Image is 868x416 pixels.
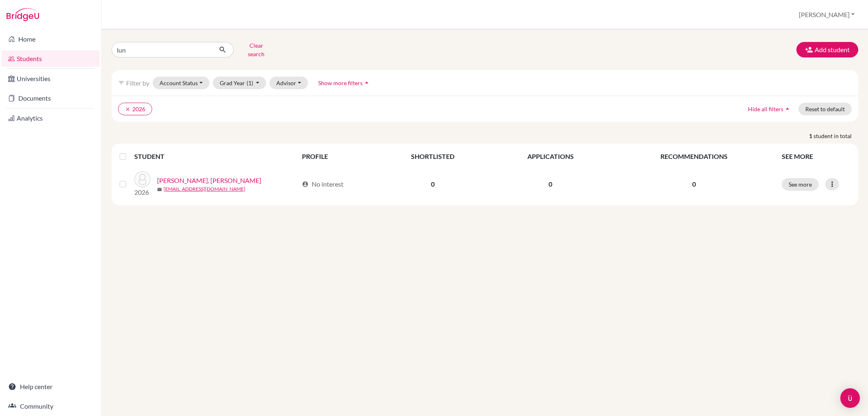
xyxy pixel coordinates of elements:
a: [EMAIL_ADDRESS][DOMAIN_NAME] [164,185,245,193]
button: [PERSON_NAME] [795,7,858,22]
i: arrow_drop_up [363,79,371,87]
a: Students [2,51,100,67]
span: Show more filters [318,79,363,86]
div: Open Intercom Messenger [840,388,860,408]
th: SEE MORE [777,147,855,166]
button: See more [782,178,819,191]
span: account_circle [302,181,308,187]
th: SHORTLISTED [375,147,490,166]
img: Michael, Luna [134,171,151,187]
a: Documents [2,90,100,106]
p: 2026 [134,187,151,197]
button: clear2026 [118,103,152,115]
button: Grad Year(1) [213,77,267,89]
button: Account Status [153,77,210,89]
i: clear [125,106,131,112]
i: filter_list [118,79,125,86]
input: Find student by name... [112,42,212,57]
span: (1) [247,79,253,86]
button: Reset to default [798,103,852,115]
th: RECOMMENDATIONS [611,147,777,166]
span: mail [157,187,162,192]
img: Bridge-U [7,8,39,21]
th: APPLICATIONS [490,147,611,166]
strong: 1 [809,132,813,140]
div: No interest [302,179,343,189]
a: Universities [2,70,100,87]
a: Help center [2,379,100,395]
span: Filter by [126,79,149,87]
a: Analytics [2,110,100,126]
button: Show more filtersarrow_drop_up [311,77,378,89]
button: Advisor [269,77,308,89]
button: Clear search [234,39,279,60]
a: Home [2,31,100,47]
th: STUDENT [134,147,297,166]
button: Add student [796,42,858,57]
td: 0 [490,166,611,202]
button: Hide all filtersarrow_drop_up [741,103,798,115]
span: student in total [813,132,858,140]
td: 0 [375,166,490,202]
a: Community [2,398,100,414]
span: Hide all filters [748,106,783,112]
a: [PERSON_NAME], [PERSON_NAME] [157,176,261,185]
i: arrow_drop_up [783,105,791,113]
th: PROFILE [297,147,375,166]
p: 0 [616,179,772,189]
